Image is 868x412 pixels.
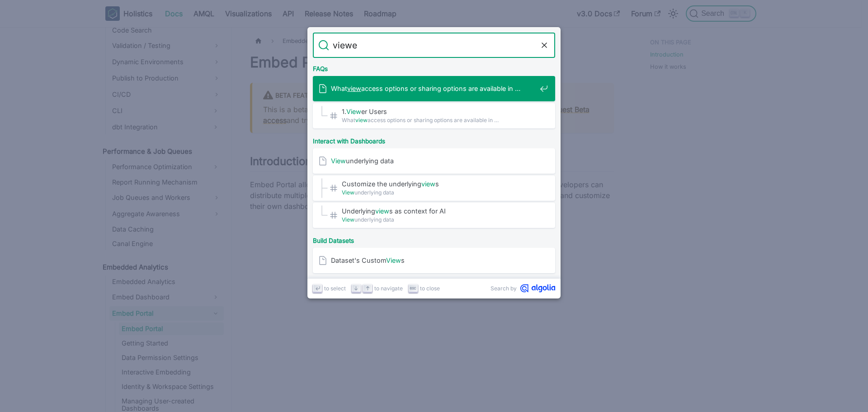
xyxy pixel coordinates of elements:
[342,215,536,224] span: underlying data
[314,285,321,292] svg: Enter key
[311,230,557,248] div: Build Datasets
[342,188,536,197] span: underlying data
[347,85,361,92] mark: view
[491,284,555,293] a: Search byAlgolia
[311,130,557,148] div: Interact with Dashboards
[324,284,346,293] span: to select
[353,285,359,292] svg: Arrow down
[346,108,361,115] mark: View
[311,58,557,76] div: FAQs
[374,284,403,293] span: to navigate
[331,157,346,165] mark: View
[313,76,555,101] a: Whatviewaccess options or sharing options are available in …
[329,33,539,58] input: Search docs
[386,256,401,264] mark: View
[342,180,536,188] span: Customize the underlying s​
[342,107,536,116] span: 1. er Users​
[491,284,517,293] span: Search by
[539,40,550,51] button: Clear the query
[342,207,536,215] span: Underlying s as context for AI​
[342,116,536,124] span: What access options or sharing options are available in …
[410,285,416,292] svg: Escape key
[331,156,536,165] span: underlying data
[520,284,555,293] svg: Algolia
[375,207,389,215] mark: view
[313,248,555,273] a: Dataset's CustomViews
[342,216,354,223] mark: View
[364,285,371,292] svg: Arrow up
[313,103,555,128] a: 1.Viewer Users​Whatviewaccess options or sharing options are available in …
[421,180,435,188] mark: view
[355,117,368,123] mark: view
[313,203,555,228] a: Underlyingviews as context for AI​Viewunderlying data
[420,284,440,293] span: to close
[313,148,555,174] a: Viewunderlying data
[311,275,557,293] div: Migrating Objects
[342,189,354,196] mark: View
[331,256,536,265] span: Dataset's Custom s
[331,84,536,93] span: What access options or sharing options are available in …
[313,175,555,201] a: Customize the underlyingviews​Viewunderlying data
